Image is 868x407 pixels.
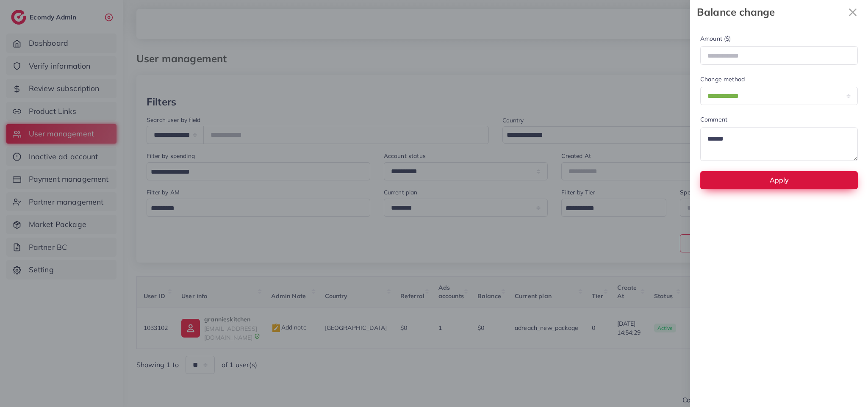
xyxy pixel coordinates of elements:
legend: Amount ($) [700,34,858,46]
legend: Change method [700,75,858,87]
button: Close [844,3,861,21]
button: Apply [700,171,858,189]
strong: Balance change [697,5,844,19]
span: Apply [770,176,789,184]
legend: Comment [700,115,858,127]
svg: x [844,4,861,21]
